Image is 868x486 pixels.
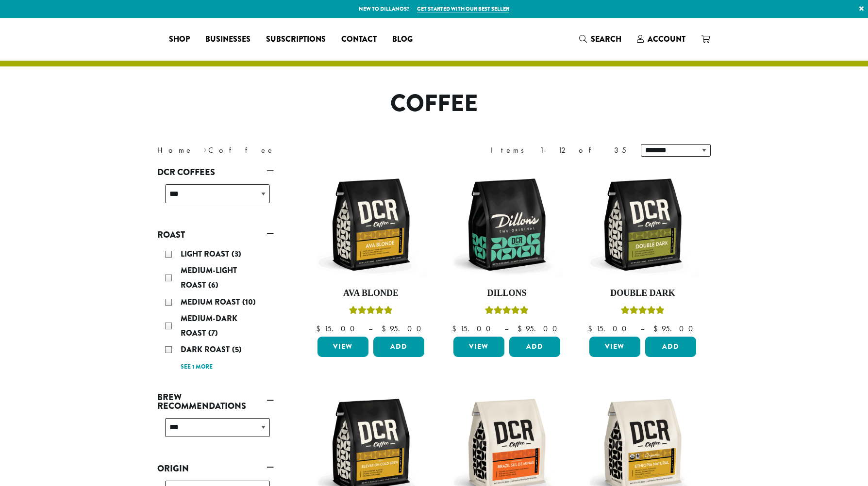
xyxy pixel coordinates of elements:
[452,324,460,334] span: $
[587,169,699,280] img: DCR-12oz-Double-Dark-Stock-scaled.png
[571,31,629,47] a: Search
[653,324,698,334] bdi: 95.00
[653,324,662,334] span: $
[640,324,644,334] span: –
[451,288,563,299] h4: Dillons
[451,169,563,280] img: DCR-12oz-Dillons-Stock-scaled.png
[157,389,274,414] a: Brew Recommendations
[648,33,685,45] span: Account
[382,324,426,334] bdi: 95.00
[157,243,274,377] div: Roast
[181,248,232,259] span: Light Roast
[181,362,213,372] a: See 1 more
[266,33,326,46] span: Subscriptions
[453,337,504,357] a: View
[587,169,699,333] a: Double DarkRated 4.50 out of 5
[317,337,368,357] a: View
[621,305,665,319] div: Rated 4.50 out of 5
[591,33,621,45] span: Search
[157,180,274,215] div: DCR Coffees
[205,33,250,46] span: Businesses
[157,227,274,243] a: Roast
[588,324,631,334] bdi: 15.00
[517,324,526,334] span: $
[181,313,237,339] span: Medium-Dark Roast
[208,327,218,339] span: (7)
[157,414,274,449] div: Brew Recommendations
[645,337,696,357] button: Add
[490,145,626,156] div: Items 1-12 of 35
[203,141,207,156] span: ›
[315,169,427,280] img: DCR-12oz-Ava-Blonde-Stock-scaled.png
[232,344,242,355] span: (5)
[587,288,699,299] h4: Double Dark
[157,460,274,477] a: Origin
[451,169,563,333] a: DillonsRated 5.00 out of 5
[316,324,359,334] bdi: 15.00
[588,324,596,334] span: $
[150,90,718,118] h1: Coffee
[157,164,274,180] a: DCR Coffees
[181,296,242,308] span: Medium Roast
[181,344,232,355] span: Dark Roast
[161,32,198,47] a: Shop
[315,169,427,333] a: Ava BlondeRated 5.00 out of 5
[169,33,190,46] span: Shop
[232,248,241,259] span: (3)
[382,324,390,334] span: $
[157,145,419,156] nav: Breadcrumb
[341,33,377,46] span: Contact
[509,337,560,357] button: Add
[504,324,508,334] span: –
[208,279,218,291] span: (6)
[181,265,237,291] span: Medium-Light Roast
[589,337,640,357] a: View
[417,5,509,13] a: Get started with our best seller
[392,33,413,46] span: Blog
[315,288,427,299] h4: Ava Blonde
[452,324,495,334] bdi: 15.00
[349,305,393,319] div: Rated 5.00 out of 5
[368,324,372,334] span: –
[157,145,193,155] a: Home
[517,324,562,334] bdi: 95.00
[373,337,424,357] button: Add
[485,305,529,319] div: Rated 5.00 out of 5
[242,296,256,308] span: (10)
[316,324,324,334] span: $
